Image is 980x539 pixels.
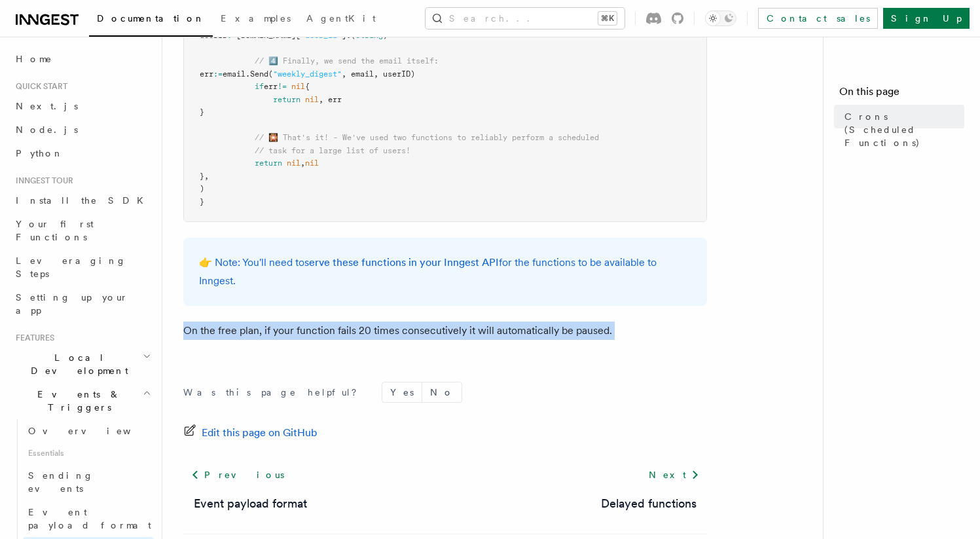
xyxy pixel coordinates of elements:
span: nil [291,82,305,91]
a: Sending events [23,464,154,500]
span: != [278,82,287,91]
span: }, [200,172,209,181]
a: Sign Up [883,8,970,29]
a: Event payload format [23,500,154,537]
span: return [273,95,300,104]
span: } [200,197,204,206]
button: Local Development [10,346,154,382]
span: err [200,69,213,79]
span: , [300,158,305,168]
a: Event payload format [194,494,307,513]
span: } [200,107,204,117]
span: Documentation [97,13,205,24]
p: Was this page helpful? [183,386,366,399]
span: := [213,69,223,79]
span: Events & Triggers [10,388,143,414]
span: { [305,82,310,91]
a: Leveraging Steps [10,249,154,286]
span: ( [268,69,273,79]
a: Edit this page on GitHub [183,424,318,442]
button: Search...⌘K [426,8,625,29]
span: Event payload format [28,507,151,530]
span: Home [16,52,52,65]
span: Examples [221,13,291,24]
a: Install the SDK [10,189,154,212]
button: Toggle dark mode [705,10,736,26]
span: Python [16,148,64,158]
span: if [255,82,264,91]
span: return [255,158,282,168]
p: 👉 Note: You'll need to for the functions to be available to Inngest. [199,253,691,290]
a: Examples [213,4,299,35]
a: Previous [183,463,291,487]
span: Essentials [23,443,154,464]
a: Home [10,47,154,71]
a: Delayed functions [601,494,697,513]
span: Sending events [28,470,94,494]
span: Local Development [10,351,143,377]
span: Overview [28,426,163,436]
a: Python [10,141,154,165]
span: Setting up your app [16,292,128,316]
button: Yes [382,382,422,402]
a: Overview [23,419,154,443]
a: Next [641,463,707,487]
span: Crons (Scheduled Functions) [844,110,964,149]
span: Your first Functions [16,219,94,242]
span: // 🎇 That's it! - We've used two functions to reliably perform a scheduled [255,133,599,142]
kbd: ⌘K [598,12,617,25]
span: Edit this page on GitHub [202,424,318,442]
a: AgentKit [299,4,384,35]
span: , err [319,95,342,104]
span: // task for a large list of users! [255,146,410,155]
a: Crons (Scheduled Functions) [839,105,964,155]
span: ) [200,184,204,193]
p: On the free plan, if your function fails 20 times consecutively it will automatically be paused. [183,322,707,340]
span: AgentKit [306,13,376,24]
span: "weekly_digest" [273,69,342,79]
a: Documentation [89,4,213,37]
span: err [264,82,278,91]
a: Setting up your app [10,286,154,322]
span: Send [250,69,268,79]
span: Next.js [16,101,78,111]
a: serve these functions in your Inngest API [304,256,499,269]
span: Node.js [16,124,78,135]
h4: On this page [839,84,964,105]
a: Your first Functions [10,212,154,249]
span: , email, userID) [342,69,415,79]
a: Next.js [10,94,154,118]
span: nil [287,158,300,168]
span: Inngest tour [10,176,73,186]
button: Events & Triggers [10,382,154,419]
span: Install the SDK [16,195,151,206]
span: // 4️⃣ Finally, we send the email itself: [255,56,439,65]
span: Features [10,333,54,343]
span: Quick start [10,81,67,92]
a: Node.js [10,118,154,141]
button: No [422,382,462,402]
span: nil [305,95,319,104]
span: email. [223,69,250,79]
span: Leveraging Steps [16,255,126,279]
span: nil [305,158,319,168]
a: Contact sales [758,8,878,29]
